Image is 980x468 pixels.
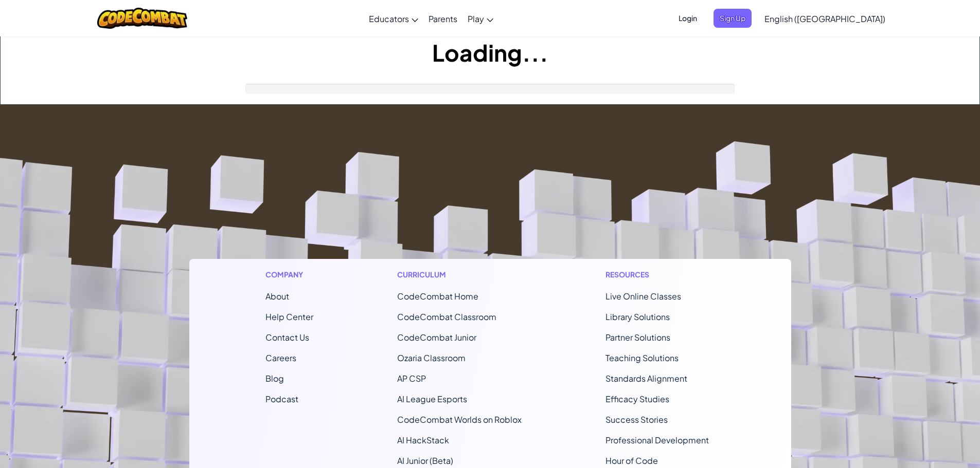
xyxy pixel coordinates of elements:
[468,13,484,24] span: Play
[364,5,423,32] a: Educators
[764,13,885,24] span: English ([GEOGRAPHIC_DATA])
[397,435,449,445] a: AI HackStack
[369,13,409,24] span: Educators
[265,269,313,280] h1: Company
[265,311,313,322] a: Help Center
[397,455,453,466] a: AI Junior (Beta)
[1,36,979,68] h1: Loading...
[397,269,522,280] h1: Curriculum
[397,352,466,363] a: Ozaria Classroom
[265,352,296,363] a: Careers
[605,352,679,363] a: Teaching Solutions
[397,373,426,384] a: AP CSP
[605,373,687,384] a: Standards Alignment
[605,269,715,280] h1: Resources
[714,9,752,28] button: Sign Up
[605,435,709,445] a: Professional Development
[759,5,890,32] a: English ([GEOGRAPHIC_DATA])
[397,291,478,302] span: CodeCombat Home
[605,414,668,425] a: Success Stories
[605,394,669,404] a: Efficacy Studies
[265,332,309,343] span: Contact Us
[605,291,681,302] a: Live Online Classes
[397,332,476,343] a: CodeCombat Junior
[397,394,467,404] a: AI League Esports
[462,5,498,32] a: Play
[265,394,298,404] a: Podcast
[265,291,289,302] a: About
[397,414,522,425] a: CodeCombat Worlds on Roblox
[605,332,670,343] a: Partner Solutions
[97,8,187,29] img: CodeCombat logo
[265,373,284,384] a: Blog
[672,9,703,28] button: Login
[605,455,658,466] a: Hour of Code
[397,311,496,322] a: CodeCombat Classroom
[605,311,670,322] a: Library Solutions
[423,5,462,32] a: Parents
